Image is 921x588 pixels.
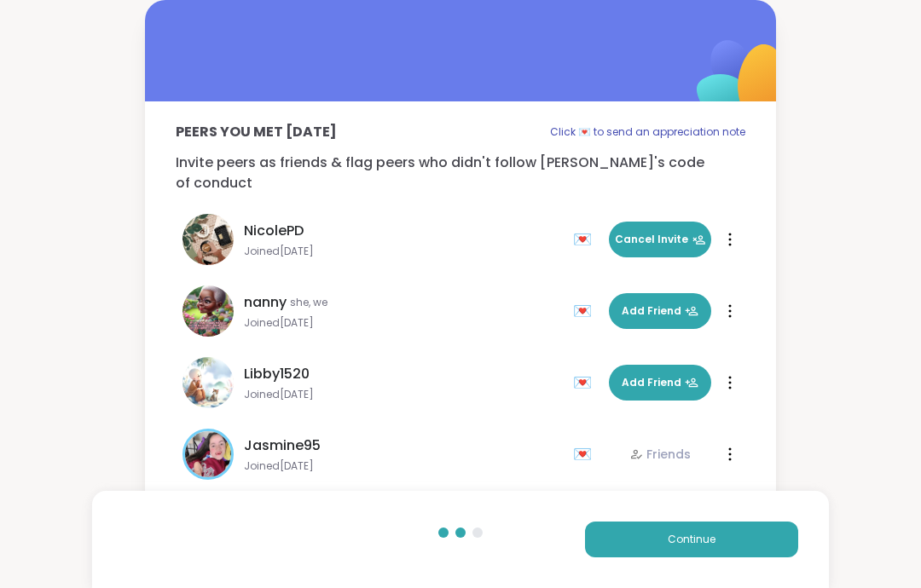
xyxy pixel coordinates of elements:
span: Joined [DATE] [244,459,563,473]
button: Add Friend [609,293,711,329]
span: nanny [244,292,287,313]
img: nanny [182,285,234,337]
img: Libby1520 [182,357,234,408]
p: Click 💌 to send an appreciation note [550,122,745,142]
span: Jasmine95 [244,435,321,456]
span: Joined [DATE] [244,245,563,258]
div: 💌 [573,297,599,325]
button: Add Friend [609,365,711,401]
span: NicolePD [244,221,304,241]
span: Joined [DATE] [244,316,563,330]
button: Continue [585,522,798,557]
span: Cancel Invite [615,232,706,247]
div: Friends [629,446,691,463]
div: 💌 [573,226,599,253]
img: NicolePD [182,214,234,265]
span: Joined [DATE] [244,388,563,401]
span: Libby1520 [244,364,310,384]
img: Jasmine95 [185,431,231,477]
p: Peers you met [DATE] [176,122,337,142]
div: 💌 [573,441,599,468]
span: Add Friend [622,375,698,390]
button: Cancel Invite [609,222,711,257]
span: she, we [290,296,327,309]
div: 💌 [573,369,599,396]
span: Add Friend [622,303,698,319]
span: Continue [668,532,715,547]
p: Invite peers as friends & flag peers who didn't follow [PERSON_NAME]'s code of conduct [176,153,745,193]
